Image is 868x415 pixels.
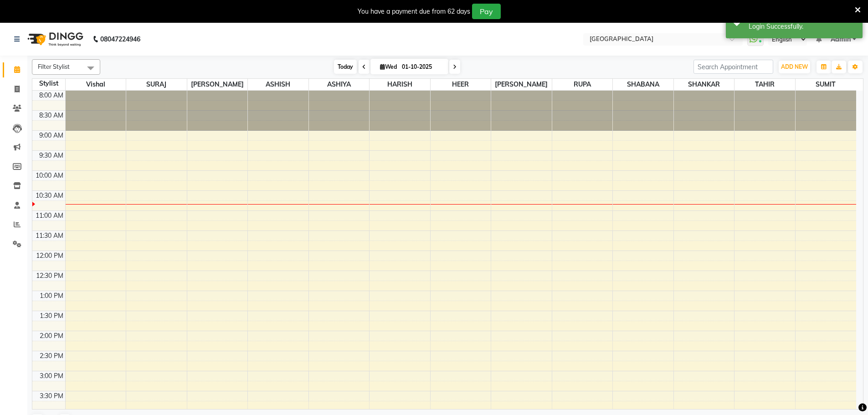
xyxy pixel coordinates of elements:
span: Today [334,60,357,74]
span: SHANKAR [674,79,734,90]
button: Pay [472,4,501,19]
span: TAHIR [734,79,795,90]
div: 11:30 AM [34,231,65,241]
div: 1:00 PM [38,291,65,301]
div: 3:00 PM [38,371,65,381]
span: Filter Stylist [38,63,70,70]
div: 10:30 AM [34,191,65,200]
div: 1:30 PM [38,311,65,321]
span: SURAJ [126,79,187,90]
div: 2:00 PM [38,331,65,341]
span: ADD NEW [781,63,808,70]
div: 12:00 PM [34,251,65,261]
input: 2025-10-01 [399,60,445,74]
div: Login Successfully. [749,22,856,31]
span: Admin [831,35,851,44]
div: 11:00 AM [34,211,65,220]
div: 10:00 AM [34,171,65,180]
div: 9:30 AM [37,151,65,160]
div: 8:00 AM [37,91,65,100]
button: ADD NEW [779,61,810,73]
div: 9:00 AM [37,131,65,140]
div: Stylist [32,79,65,88]
span: HEER [431,79,491,90]
span: [PERSON_NAME] [187,79,248,90]
span: ASHIYA [309,79,370,90]
img: logo [23,26,86,52]
div: 2:30 PM [38,351,65,361]
span: [PERSON_NAME] [491,79,552,90]
span: ASHISH [248,79,308,90]
b: 08047224946 [100,26,140,52]
span: HARISH [370,79,430,90]
input: Search Appointment [693,60,773,74]
div: 8:30 AM [37,111,65,120]
div: 3:30 PM [38,391,65,401]
div: 12:30 PM [34,271,65,281]
span: SHABANA [613,79,673,90]
span: Wed [378,63,399,70]
div: You have a payment due from 62 days [358,7,470,16]
span: Vishal [66,79,126,90]
span: RUPA [552,79,613,90]
span: SUMIT [796,79,856,90]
